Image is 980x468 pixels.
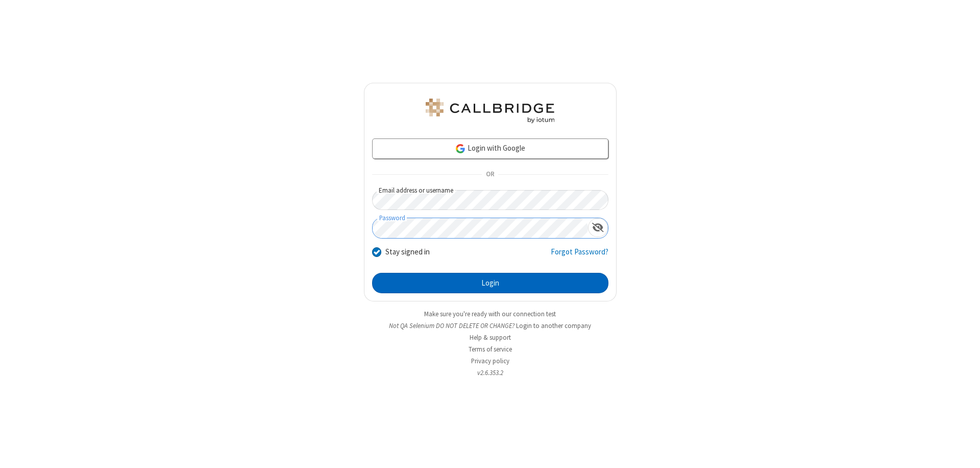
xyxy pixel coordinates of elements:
li: v2.6.353.2 [364,368,617,378]
img: google-icon.png [455,143,466,154]
a: Forgot Password? [551,246,608,266]
a: Privacy policy [471,357,509,365]
li: Not QA Selenium DO NOT DELETE OR CHANGE? [364,321,617,331]
button: Login to another company [516,321,591,331]
div: Show password [588,218,608,237]
a: Make sure you're ready with our connection test [424,310,556,318]
input: Email address or username [372,190,608,210]
a: Help & support [470,333,511,342]
button: Login [372,273,608,293]
input: Password [373,218,588,238]
a: Terms of service [469,345,512,354]
img: QA Selenium DO NOT DELETE OR CHANGE [424,99,556,123]
label: Stay signed in [385,246,430,258]
span: OR [482,168,498,182]
a: Login with Google [372,138,608,159]
iframe: Chat [954,441,972,461]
